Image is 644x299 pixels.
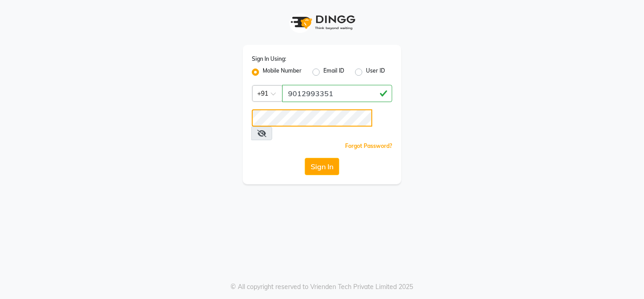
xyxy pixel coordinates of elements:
[323,67,344,78] label: Email ID
[286,9,358,36] img: logo1.svg
[252,55,286,63] label: Sign In Using:
[282,85,392,102] input: Username
[263,67,302,78] label: Mobile Number
[345,142,392,149] a: Forgot Password?
[252,109,372,127] input: Username
[366,67,385,78] label: User ID
[305,158,339,175] button: Sign In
